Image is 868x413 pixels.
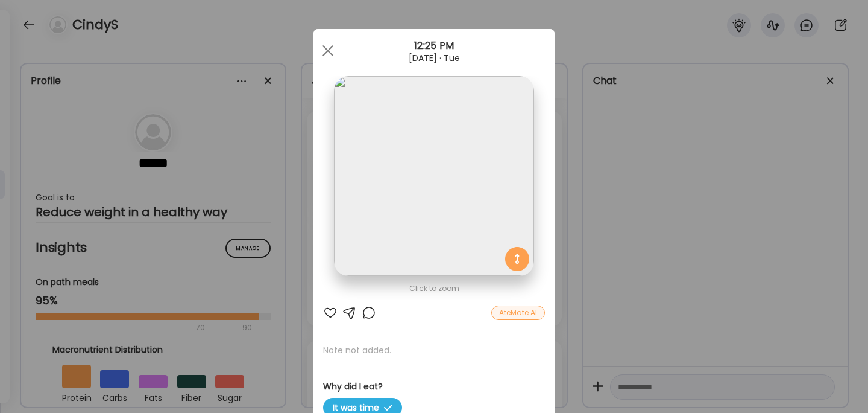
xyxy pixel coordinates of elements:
div: Click to zoom [323,281,545,296]
p: Note not added. [323,344,545,356]
div: [DATE] · Tue [313,53,555,63]
div: 12:25 PM [313,39,555,53]
div: AteMate AI [491,306,545,320]
h3: Why did I eat? [323,380,545,393]
img: images%2FMPZoUYQnJ2ay4HeVhnPUxtpBfPH2%2F7YzUz91Qs5IMs6VPBsKc%2FmHeeNxyL2ap9KrQ3v558_1080 [334,76,533,276]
